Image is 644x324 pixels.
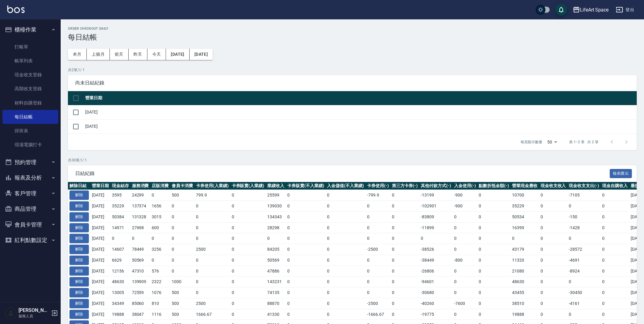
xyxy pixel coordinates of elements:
td: 0 [390,190,420,201]
td: 0 [366,287,390,298]
a: 每日結帳 [2,110,58,124]
td: 0 [511,233,539,244]
td: 43179 [511,244,539,255]
td: 0 [477,211,511,222]
th: 服務消費 [130,182,150,190]
td: 0 [419,233,453,244]
td: 0 [601,211,629,222]
td: 0 [230,298,266,309]
th: 入金儲值(不入業績) [325,182,366,190]
td: 0 [150,255,170,266]
button: 昨天 [129,49,147,60]
td: 0 [286,201,326,212]
td: -13199 [419,190,453,201]
button: [DATE] [190,49,213,60]
button: 報表及分析 [2,170,58,186]
td: 0 [539,233,568,244]
td: 500 [170,298,194,309]
td: 27698 [130,222,150,233]
td: 0 [390,276,420,287]
a: 現金收支登錄 [2,68,58,82]
td: 500 [170,190,194,201]
a: 報表匯出 [610,170,632,176]
th: 其他付款方式(-) [419,182,453,190]
td: 0 [325,233,366,244]
td: 14971 [110,222,130,233]
td: 0 [286,222,326,233]
td: [DATE] [84,119,637,134]
span: 日結紀錄 [75,170,610,177]
td: 0 [286,298,326,309]
td: 0 [170,244,194,255]
td: 50569 [266,255,286,266]
td: 0 [477,222,511,233]
td: 0 [286,233,326,244]
th: 卡券販賣(不入業績) [286,182,326,190]
td: -2500 [366,244,390,255]
td: 0 [150,190,170,201]
td: 0 [366,276,390,287]
th: 卡券使用(-) [366,182,390,190]
button: 本月 [68,49,87,60]
button: 報表匯出 [610,169,632,178]
td: [DATE] [90,201,110,212]
td: 0 [366,211,390,222]
td: 0 [286,276,326,287]
td: 48630 [511,276,539,287]
td: 0 [453,233,477,244]
span: 尚未日結紀錄 [75,80,629,86]
td: -1428 [567,222,601,233]
td: 0 [453,266,477,276]
td: -800 [453,255,477,266]
td: 134343 [266,211,286,222]
th: 卡券販賣(入業績) [230,182,266,190]
td: 0 [477,287,511,298]
button: 櫃檯作業 [2,22,58,38]
td: 0 [601,222,629,233]
div: LifeArt Space [580,6,609,14]
td: 0 [539,211,568,222]
th: 現金收支支出(-) [567,182,601,190]
td: 1076 [150,287,170,298]
td: 28298 [266,222,286,233]
button: 商品管理 [2,201,58,217]
td: 0 [601,244,629,255]
td: 0 [539,287,568,298]
td: 600 [150,222,170,233]
a: 高階收支登錄 [2,82,58,96]
td: 50534 [511,211,539,222]
td: 84205 [266,244,286,255]
button: LifeArt Space [570,4,611,16]
td: 0 [230,222,266,233]
td: 0 [325,287,366,298]
td: -900 [453,201,477,212]
td: 47310 [130,266,150,276]
td: 0 [325,276,366,287]
h5: [PERSON_NAME] [19,307,49,313]
td: -7600 [453,298,477,309]
td: 0 [266,233,286,244]
td: 0 [477,233,511,244]
td: 0 [477,201,511,212]
td: [DATE] [90,190,110,201]
td: 0 [286,244,326,255]
td: 0 [390,244,420,255]
h2: Order checkout daily [68,27,637,31]
button: 會員卡管理 [2,217,58,233]
td: 0 [567,276,601,287]
td: 0 [325,201,366,212]
td: 0 [286,287,326,298]
td: 21080 [511,266,539,276]
td: 0 [539,276,568,287]
td: 0 [130,233,150,244]
td: -38526 [419,244,453,255]
td: 0 [325,298,366,309]
td: [DATE] [90,211,110,222]
th: 點數折抵金額(-) [477,182,511,190]
td: 3256 [150,244,170,255]
th: 入金使用(-) [453,182,477,190]
td: 0 [453,276,477,287]
td: -150 [567,211,601,222]
td: 2500 [194,298,230,309]
td: 0 [390,266,420,276]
